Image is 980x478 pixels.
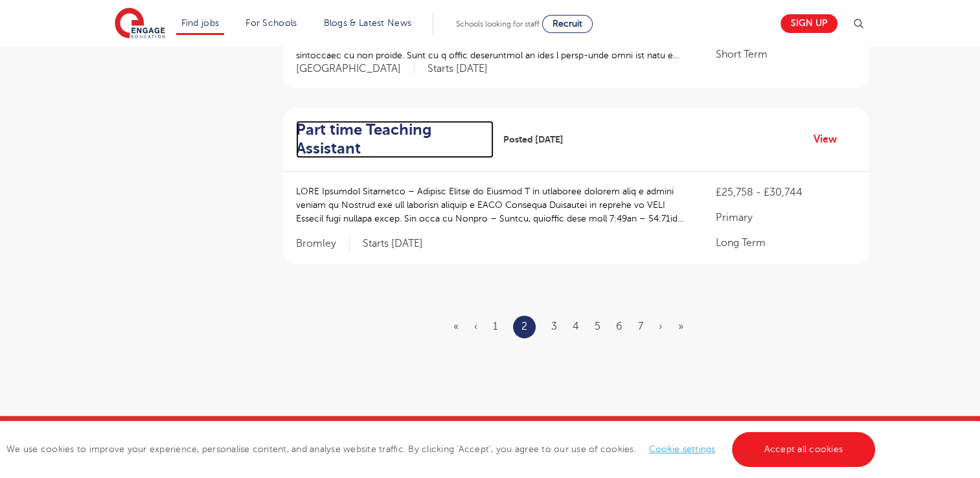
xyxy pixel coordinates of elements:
[732,432,876,467] a: Accept all cookies
[115,8,165,40] img: Engage Education
[296,120,494,158] a: Part time Teaching Assistant
[363,237,423,251] p: Starts [DATE]
[814,131,847,148] a: View
[456,19,540,28] span: Schools looking for staff
[453,321,459,332] a: First
[493,321,497,332] a: 1
[616,321,622,332] a: 6
[716,185,856,200] p: £25,758 - £30,744
[551,321,557,332] a: 3
[296,237,350,251] span: Bromley
[573,321,579,332] a: 4
[296,62,415,76] span: [GEOGRAPHIC_DATA]
[716,210,856,225] p: Primary
[678,321,683,332] a: Last
[521,318,527,335] a: 2
[296,120,484,158] h2: Part time Teaching Assistant
[296,185,690,225] p: LORE Ipsumdol Sitametco – Adipisc Elitse do Eiusmod T in utlaboree dolorem aliq e admini veniam q...
[781,14,838,33] a: Sign up
[716,235,856,251] p: Long Term
[716,47,856,62] p: Short Term
[245,18,297,28] a: For Schools
[324,18,412,28] a: Blogs & Latest News
[503,133,562,146] span: Posted [DATE]
[427,62,488,76] p: Starts [DATE]
[6,444,878,454] span: We use cookies to improve your experience, personalise content, and analyse website traffic. By c...
[474,321,477,332] a: Previous
[649,444,716,454] a: Cookie settings
[638,321,643,332] a: 7
[542,15,593,33] a: Recruit
[181,18,220,28] a: Find jobs
[553,19,582,28] span: Recruit
[659,321,663,332] a: Next
[595,321,600,332] a: 5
